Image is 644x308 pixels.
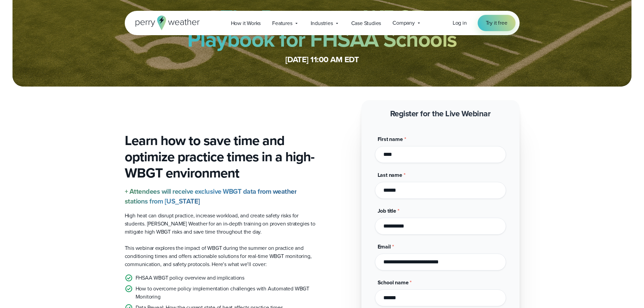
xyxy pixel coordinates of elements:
[311,19,333,27] span: Industries
[125,212,317,236] p: High heat can disrupt practice, increase workload, and create safety risks for students. [PERSON_...
[453,19,467,27] a: Log in
[231,19,261,27] span: How it Works
[392,19,415,27] span: Company
[453,19,467,27] span: Log in
[390,108,491,120] strong: Register for the Live Webinar
[486,19,507,27] span: Try it free
[285,53,359,66] strong: [DATE] 11:00 AM EDT
[378,279,409,286] span: School name
[136,285,317,301] p: How to overcome policy implementation challenges with Automated WBGT Monitoring
[125,133,317,181] h3: Learn how to save time and optimize practice times in a high-WBGT environment
[125,244,317,268] p: This webinar explores the impact of WBGT during the summer on practice and conditioning times and...
[345,16,387,30] a: Case Studies
[272,19,292,27] span: Features
[125,186,297,206] strong: + Attendees will receive exclusive WBGT data from weather stations from [US_STATE]
[187,2,457,55] strong: The Preseason WBGT Playbook for FHSAA Schools
[378,243,391,251] span: Email
[478,15,516,31] a: Try it free
[378,171,402,179] span: Last name
[378,135,403,143] span: First name
[351,19,381,27] span: Case Studies
[136,274,244,282] p: FHSAA WBGT policy overview and implications
[378,207,396,215] span: Job title
[225,16,267,30] a: How it Works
